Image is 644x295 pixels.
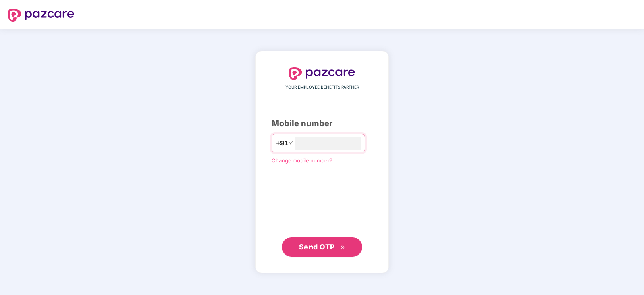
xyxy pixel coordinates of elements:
[272,117,372,130] div: Mobile number
[285,84,359,91] span: YOUR EMPLOYEE BENEFITS PARTNER
[289,67,355,80] img: logo
[288,141,293,145] span: down
[8,9,74,22] img: logo
[299,243,335,251] span: Send OTP
[276,138,288,148] span: +91
[282,237,362,257] button: Send OTPdouble-right
[272,157,332,164] a: Change mobile number?
[340,245,345,250] span: double-right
